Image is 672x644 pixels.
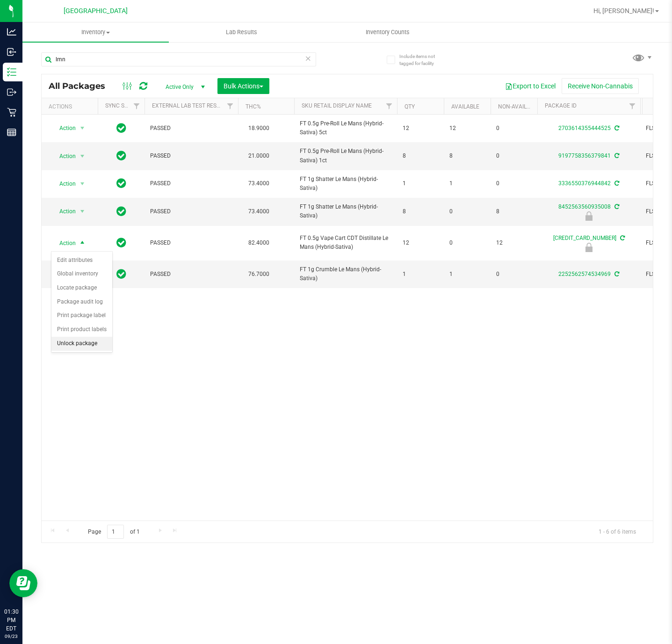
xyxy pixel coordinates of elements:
span: Lab Results [213,28,270,36]
span: PASSED [150,124,232,133]
span: Inventory [22,28,169,36]
a: 2703614355444525 [558,125,611,131]
span: PASSED [150,239,232,247]
a: Inventory [22,22,169,42]
a: 2252562574534969 [558,271,611,277]
p: 01:30 PM EDT [4,608,18,633]
inline-svg: Retail [7,108,16,117]
span: Action [51,150,76,163]
iframe: Resource center [9,569,37,597]
li: Package audit log [51,295,112,309]
span: select [77,237,88,250]
span: select [77,122,88,135]
span: FT 1g Crumble Le Mans (Hybrid-Sativa) [300,265,391,283]
a: Filter [382,98,397,114]
span: 0 [496,152,532,160]
li: Print product labels [51,323,112,337]
span: 12 [403,239,438,247]
button: Receive Non-Cannabis [562,78,639,94]
span: In Sync [116,268,126,281]
span: FT 0.5g Vape Cart CDT Distillate Le Mans (Hybrid-Sativa) [300,234,391,252]
span: All Packages [49,81,115,91]
span: 12 [449,124,485,133]
span: select [77,177,88,190]
a: Filter [129,98,145,114]
a: 9197758356379841 [558,152,611,159]
span: 82.4000 [244,236,274,250]
span: In Sync [116,177,126,190]
a: THC% [246,103,261,110]
span: 12 [403,124,438,133]
span: 8 [496,207,532,216]
span: select [77,150,88,163]
span: Sync from Compliance System [613,203,619,210]
span: 1 [449,179,485,188]
div: Newly Received [536,243,642,252]
span: Include items not tagged for facility [399,53,446,67]
span: 0 [496,179,532,188]
button: Export to Excel [499,78,562,94]
span: Sync from Compliance System [613,125,619,131]
li: Print package label [51,309,112,323]
li: Global inventory [51,267,112,281]
span: 21.0000 [244,149,274,163]
p: 09/23 [4,633,18,640]
span: In Sync [116,149,126,162]
span: Sync from Compliance System [613,271,619,277]
span: Sync from Compliance System [613,152,619,159]
a: Filter [223,98,238,114]
span: FT 0.5g Pre-Roll Le Mans (Hybrid-Sativa) 1ct [300,147,391,165]
span: Action [51,122,76,135]
a: Non-Available [498,103,540,110]
a: Filter [625,98,640,114]
span: PASSED [150,179,232,188]
span: 1 - 6 of 6 items [591,525,643,539]
span: In Sync [116,205,126,218]
span: 73.4000 [244,205,274,218]
span: Inventory Counts [353,28,422,36]
span: 0 [496,270,532,279]
span: Action [51,237,76,250]
span: Sync from Compliance System [613,180,619,187]
a: Qty [405,103,415,110]
a: 8452563560935008 [558,203,611,210]
a: Inventory Counts [315,22,461,42]
a: External Lab Test Result [152,102,225,109]
span: In Sync [116,122,126,135]
div: Actions [49,103,94,110]
span: Bulk Actions [224,82,263,90]
div: Newly Received [536,211,642,221]
span: 0 [449,239,485,247]
a: Available [451,103,479,110]
span: 1 [403,270,438,279]
span: PASSED [150,270,232,279]
span: 0 [496,124,532,133]
span: FT 1g Shatter Le Mans (Hybrid-Sativa) [300,203,391,220]
span: 1 [449,270,485,279]
inline-svg: Inbound [7,47,16,57]
a: [CREDIT_CARD_NUMBER] [553,235,616,241]
span: Page of 1 [80,525,147,539]
input: 1 [107,525,124,539]
span: 0 [449,207,485,216]
li: Locate package [51,281,112,295]
span: In Sync [116,236,126,249]
span: 12 [496,239,532,247]
input: Search Package ID, Item Name, SKU, Lot or Part Number... [41,52,316,66]
span: Action [51,205,76,218]
span: 76.7000 [244,268,274,281]
a: Sync Status [105,102,141,109]
span: Hi, [PERSON_NAME]! [593,7,654,14]
li: Edit attributes [51,253,112,268]
span: select [77,205,88,218]
a: 3336550376944842 [558,180,611,187]
span: 1 [403,179,438,188]
span: PASSED [150,152,232,160]
inline-svg: Reports [7,128,16,137]
inline-svg: Analytics [7,27,16,36]
span: 18.9000 [244,122,274,135]
a: Package ID [545,102,577,109]
span: Action [51,177,76,190]
span: [GEOGRAPHIC_DATA] [64,7,128,15]
inline-svg: Outbound [7,87,16,97]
